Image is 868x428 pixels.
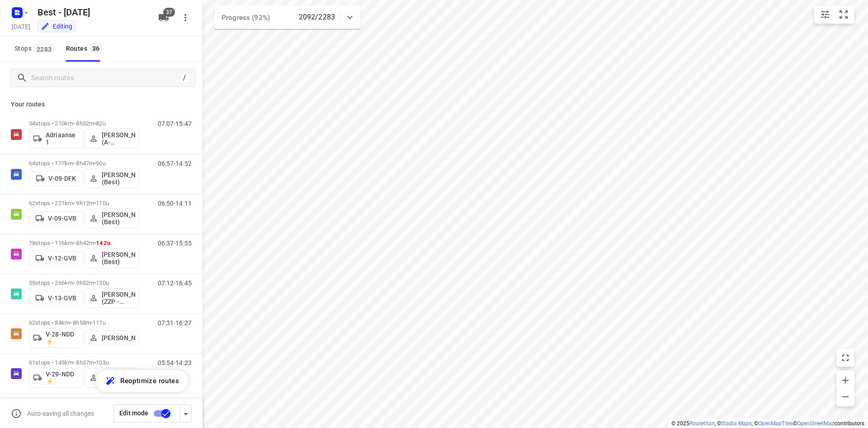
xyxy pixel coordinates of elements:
button: [PERSON_NAME] (Best) [85,368,139,388]
button: [PERSON_NAME] (A-flexibleservice - Best - ZZP) [85,129,139,149]
p: 78 stops • 116km • 8h42m [29,240,139,246]
p: 06:50-14:11 [158,200,192,207]
p: 61 stops • 149km • 8h37m [29,359,139,366]
p: 07:31-16:27 [158,319,192,327]
div: Progress (92%)2092/2283 [214,5,361,29]
span: 90u [96,160,105,167]
button: V-09-DFK [29,171,83,186]
button: More [176,9,194,27]
p: 2092/2283 [299,12,335,23]
a: OpenMapTiles [758,420,793,427]
span: Progress (92%) [222,14,270,22]
p: [PERSON_NAME] (Best) [102,251,135,265]
span: Edit mode [119,409,148,417]
p: 05:54-14:23 [158,359,192,366]
li: © 2025 , © , © © contributors [671,420,864,427]
button: [PERSON_NAME] (ZZP - Best) [85,288,139,308]
button: [PERSON_NAME] [85,331,139,345]
button: V-28-NDD ⚡ [29,328,83,348]
button: 37 [155,9,173,27]
span: • [94,240,96,246]
span: 110u [96,200,109,207]
p: 62 stops • 84km • 8h58m [29,319,139,326]
div: You are currently in edit mode. [41,22,72,31]
button: V-12-GVB [29,251,83,265]
span: 103u [96,359,109,366]
span: 82u [96,120,105,127]
div: Driver app settings [180,408,191,419]
span: 117u [93,319,106,326]
button: Adriaanse 1 [29,129,83,149]
div: Routes [66,43,105,54]
p: 06:37-15:55 [158,240,192,247]
span: 2283 [34,44,54,53]
p: [PERSON_NAME] (Best) [102,370,135,385]
p: V-09-DFK [48,175,76,182]
span: 142u [96,240,110,246]
button: V-09-GVB [29,211,83,226]
button: [PERSON_NAME] (Best) [85,248,139,268]
p: 07:07-15:47 [158,120,192,127]
span: • [94,160,96,167]
p: 55 stops • 266km • 9h52m [29,279,139,286]
div: small contained button group [814,5,854,24]
a: Stadia Maps [721,420,752,427]
button: V-13-GVB [29,291,83,305]
p: [PERSON_NAME] (ZZP - Best) [102,291,135,305]
a: OpenStreetMap [797,420,835,427]
span: • [94,359,96,366]
p: 06:57-14:52 [158,160,192,167]
p: [PERSON_NAME] [102,334,135,341]
p: Adriaanse 1 [46,131,79,146]
button: [PERSON_NAME] (Best) [85,208,139,228]
a: Routetitan [689,420,715,427]
button: V-29-NDD ⚡ [29,368,83,388]
h5: Rename [34,5,151,19]
span: • [94,120,96,127]
h5: Project date [8,21,34,32]
p: [PERSON_NAME] (Best) [102,211,135,226]
p: V-28-NDD ⚡ [46,331,79,345]
span: • [94,279,96,286]
p: V-09-GVB [48,215,76,222]
p: V-13-GVB [48,294,76,302]
button: Map settings [816,5,834,24]
input: Search routes [31,71,179,85]
p: [PERSON_NAME] (A-flexibleservice - Best - ZZP) [102,131,135,146]
span: 36 [90,43,102,53]
p: V-12-GVB [48,255,76,262]
p: V-29-NDD ⚡ [46,370,79,385]
button: Reoptimize routes [96,370,188,392]
p: 54 stops • 210km • 8h32m [29,120,139,127]
p: 64 stops • 177km • 8h47m [29,160,139,167]
p: Auto-saving all changes [27,410,94,417]
div: / [179,73,189,83]
span: 37 [163,8,175,17]
span: Reoptimize routes [120,375,179,387]
p: 07:12-16:45 [158,279,192,287]
p: Your routes [11,100,192,109]
span: • [91,319,93,326]
span: Stops [14,43,57,54]
button: Fit zoom [835,5,853,24]
span: 130u [96,279,109,286]
button: [PERSON_NAME] (Best) [85,168,139,188]
p: [PERSON_NAME] (Best) [102,171,135,186]
p: 62 stops • 221km • 9h12m [29,200,139,207]
span: • [94,200,96,207]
